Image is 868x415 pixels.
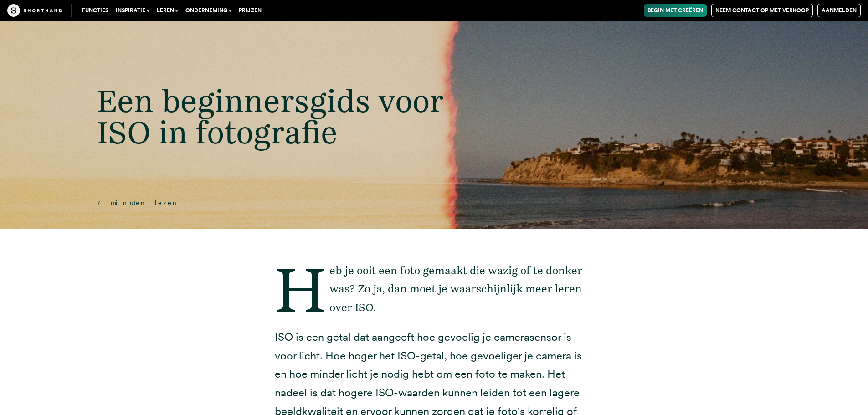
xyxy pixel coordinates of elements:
button: Onderneming [182,4,235,17]
font: Aanmelden [822,7,857,14]
font: Leren [157,7,174,14]
font: Neem contact op met Verkoop [715,7,809,14]
font: Begin met creëren [647,7,703,14]
button: Inspiratie [112,4,153,17]
img: Het ambacht [7,4,62,17]
a: Neem contact op met Verkoop [711,4,813,17]
font: Heb je ooit een foto gemaakt die wazig of te donker was? Zo ja, dan moet je waarschijnlijk meer l... [329,264,582,314]
a: Functies [78,4,112,17]
font: Onderneming [185,7,227,14]
a: Prijzen [235,4,265,17]
font: Inspiratie [116,7,145,14]
a: Begin met creëren [644,4,707,17]
font: 7 minuten lezen [97,199,180,206]
font: Functies [82,7,108,14]
a: Aanmelden [817,4,861,17]
font: Een beginnersgids voor ISO in fotografie [97,82,444,152]
font: Prijzen [239,7,262,14]
button: Leren [153,4,182,17]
